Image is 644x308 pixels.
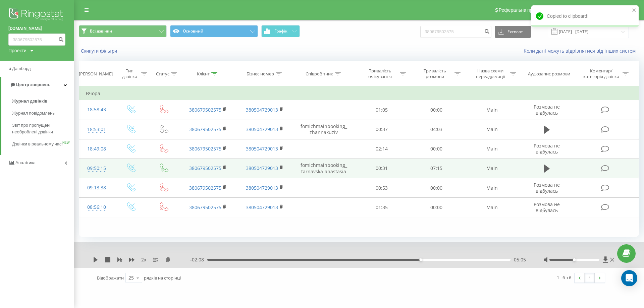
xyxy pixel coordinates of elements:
[12,138,74,150] a: Дзвінки в реальному часіNEW
[12,119,74,138] a: Звіт про пропущені необроблені дзвінки
[86,123,107,136] div: 18:53:01
[419,258,422,261] div: Accessibility label
[464,139,521,159] td: Main
[355,198,409,217] td: 01:35
[86,162,107,175] div: 09:50:15
[141,256,146,263] span: 2 x
[499,7,548,13] span: Реферальна програма
[464,120,521,139] td: Main
[355,178,409,198] td: 00:53
[156,71,169,77] div: Статус
[409,120,464,139] td: 04:03
[409,178,464,198] td: 00:00
[246,126,278,132] a: 380504729013
[409,100,464,120] td: 00:00
[247,71,274,77] div: Бізнес номер
[531,5,639,27] div: Copied to clipboard!
[86,103,107,116] div: 18:58:43
[15,160,36,165] span: Аналiтика
[514,256,526,263] span: 05:05
[246,107,278,113] a: 380504729013
[12,98,48,105] span: Журнал дзвінків
[97,275,124,281] span: Відображати
[16,82,50,87] span: Центр звернень
[464,178,521,198] td: Main
[12,141,62,147] span: Дзвінки в реальному часі
[189,126,221,132] a: 380679502575
[86,142,107,156] div: 18:49:08
[355,120,409,139] td: 00:37
[12,122,70,135] span: Звіт про пропущені необроблені дзвінки
[12,107,74,119] a: Журнал повідомлень
[170,25,258,37] button: Основний
[464,159,521,178] td: Main
[355,159,409,178] td: 00:31
[189,185,221,191] a: 380679502575
[621,270,637,286] div: Open Intercom Messenger
[495,26,531,38] button: Експорт
[8,7,65,23] img: Ringostat logo
[355,139,409,159] td: 02:14
[8,34,65,46] input: Пошук за номером
[534,182,560,194] span: Розмова не відбулась
[79,25,167,37] button: Всі дзвінки
[86,201,107,214] div: 08:56:10
[409,159,464,178] td: 07:15
[79,87,639,100] td: Вчора
[293,159,354,178] td: fomichmainbooking_tarnavska-anastasia
[86,181,107,194] div: 09:13:38
[12,95,74,107] a: Журнал дзвінків
[8,25,65,32] a: [DOMAIN_NAME]
[524,48,639,54] a: Коли дані можуть відрізнятися вiд інших систем
[417,68,453,79] div: Тривалість розмови
[585,273,595,283] a: 1
[534,142,560,155] span: Розмова не відбулась
[190,256,207,263] span: - 02:08
[189,145,221,152] a: 380679502575
[246,204,278,210] a: 380504729013
[557,274,571,281] div: 1 - 6 з 6
[189,107,221,113] a: 380679502575
[120,68,140,79] div: Тип дзвінка
[246,145,278,152] a: 380504729013
[197,71,210,77] div: Клієнт
[246,185,278,191] a: 380504729013
[144,275,181,281] span: рядків на сторінці
[409,198,464,217] td: 00:00
[632,7,637,14] button: close
[293,120,354,139] td: fomichmainbooking_zhannakuziv
[534,104,560,116] span: Розмова не відбулась
[473,68,508,79] div: Назва схеми переадресації
[189,165,221,171] a: 380679502575
[274,29,287,34] span: Графік
[189,204,221,210] a: 380679502575
[128,274,134,281] div: 25
[1,77,74,93] a: Центр звернень
[534,201,560,213] span: Розмова не відбулась
[573,258,576,261] div: Accessibility label
[79,71,113,77] div: [PERSON_NAME]
[464,198,521,217] td: Main
[420,26,491,38] input: Пошук за номером
[12,110,55,117] span: Журнал повідомлень
[79,48,120,54] button: Скинути фільтри
[261,25,300,37] button: Графік
[409,139,464,159] td: 00:00
[246,165,278,171] a: 380504729013
[582,68,621,79] div: Коментар/категорія дзвінка
[528,71,570,77] div: Аудіозапис розмови
[362,68,398,79] div: Тривалість очікування
[306,71,333,77] div: Співробітник
[355,100,409,120] td: 01:05
[12,66,31,71] span: Дашборд
[464,100,521,120] td: Main
[8,47,26,54] div: Проекти
[90,28,112,34] span: Всі дзвінки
